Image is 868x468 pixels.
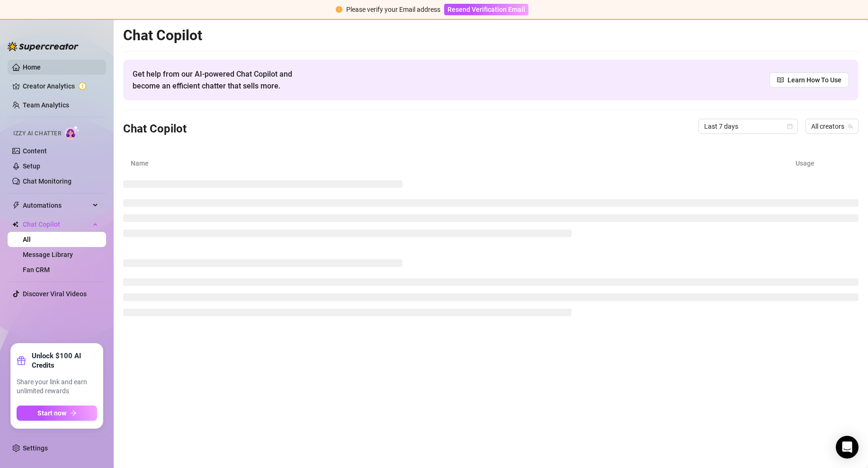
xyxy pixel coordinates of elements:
[123,122,187,137] h3: Chat Copilot
[23,177,72,185] a: Chat Monitoring
[17,378,97,396] span: Share your link and earn unlimited rewards
[23,444,48,452] a: Settings
[123,26,859,44] h2: Chat Copilot
[23,162,40,170] a: Setup
[704,119,792,133] span: Last 7 days
[444,4,528,15] button: Resend Verification Email
[770,72,849,88] a: Learn How To Use
[23,198,90,213] span: Automations
[447,6,525,13] span: Resend Verification Email
[133,68,315,92] span: Get help from our AI-powered Chat Copilot and become an efficient chatter that sells more.
[12,202,20,209] span: thunderbolt
[65,125,80,139] img: AI Chatter
[23,236,31,243] a: All
[12,221,18,228] img: Chat Copilot
[131,158,796,168] article: Name
[23,217,90,232] span: Chat Copilot
[17,406,97,421] button: Start nowarrow-right
[70,410,77,416] span: arrow-right
[836,436,859,459] div: Open Intercom Messenger
[17,356,26,365] span: gift
[23,290,87,298] a: Discover Viral Videos
[811,119,853,133] span: All creators
[777,77,784,83] span: read
[796,158,851,168] article: Usage
[23,251,73,258] a: Message Library
[787,124,793,129] span: calendar
[23,147,47,155] a: Content
[32,351,97,370] strong: Unlock $100 AI Credits
[848,124,853,129] span: team
[787,75,841,85] span: Learn How To Use
[346,4,440,15] div: Please verify your Email address
[23,101,69,109] a: Team Analytics
[336,6,342,13] span: exclamation-circle
[23,63,41,71] a: Home
[23,79,98,94] a: Creator Analytics exclamation-circle
[23,266,50,274] a: Fan CRM
[8,42,79,51] img: logo-BBDzfeDw.svg
[37,409,66,417] span: Start now
[13,129,61,138] span: Izzy AI Chatter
